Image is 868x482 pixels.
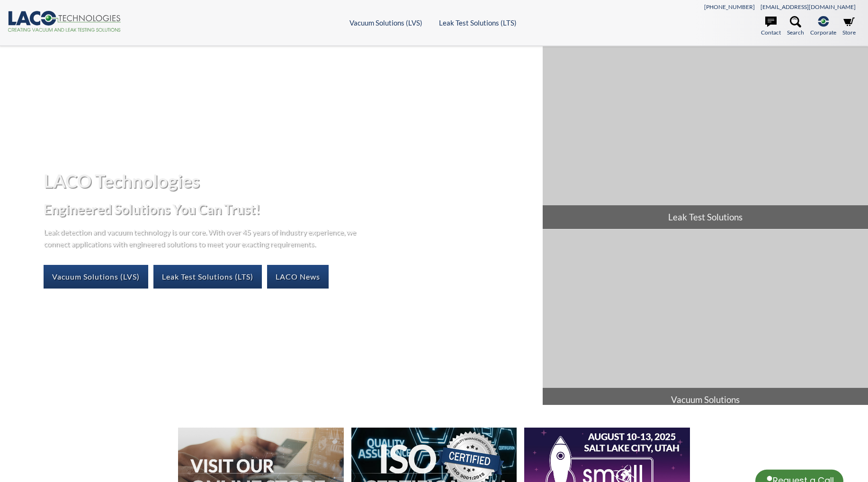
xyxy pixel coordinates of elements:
[153,265,262,289] a: Leak Test Solutions (LTS)
[761,3,856,10] a: [EMAIL_ADDRESS][DOMAIN_NAME]
[543,46,868,229] a: Leak Test Solutions
[810,28,836,37] span: Corporate
[44,265,148,289] a: Vacuum Solutions (LVS)
[44,169,535,193] h1: LACO Technologies
[349,18,422,27] a: Vacuum Solutions (LVS)
[787,16,804,37] a: Search
[267,265,329,289] a: LACO News
[44,201,535,218] h2: Engineered Solutions You Can Trust!
[842,16,856,37] a: Store
[44,226,361,250] p: Leak detection and vacuum technology is our core. With over 45 years of industry experience, we c...
[543,388,868,412] span: Vacuum Solutions
[543,205,868,229] span: Leak Test Solutions
[543,229,868,412] a: Vacuum Solutions
[704,3,755,10] a: [PHONE_NUMBER]
[439,18,517,27] a: Leak Test Solutions (LTS)
[761,16,781,37] a: Contact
